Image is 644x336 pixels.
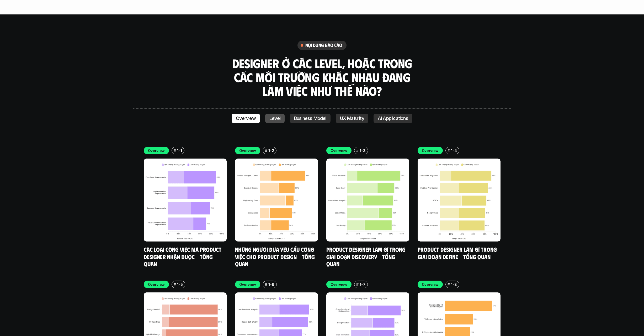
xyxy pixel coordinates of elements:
p: 1-5 [177,282,183,287]
h6: # [265,282,267,286]
a: Product Designer làm gì trong giai đoạn Define - Tổng quan [418,246,498,260]
p: 1-2 [268,148,274,153]
a: Những người đưa yêu cầu công việc cho Product Design - Tổng quan [235,246,316,267]
a: Level [265,114,285,123]
p: Overview [422,148,439,153]
h6: # [356,282,359,286]
p: Overview [331,282,348,287]
a: Business Model [290,114,331,123]
a: AI Applications [374,114,412,123]
a: Các loại công việc mà Product Designer nhận được - Tổng quan [144,246,223,267]
p: 1-3 [360,148,365,153]
p: UX Maturity [340,116,364,121]
p: Overview [236,116,256,121]
a: UX Maturity [336,114,368,123]
a: Overview [232,114,260,123]
p: 1-1 [177,148,182,153]
p: AI Applications [378,116,408,121]
h6: # [174,149,176,153]
p: Overview [239,282,256,287]
p: Overview [239,148,256,153]
h6: # [356,149,359,153]
h6: # [265,149,267,153]
h6: nội dung báo cáo [305,42,342,48]
p: Overview [331,148,348,153]
h6: # [448,149,450,153]
p: Overview [422,282,439,287]
p: 1-8 [451,282,457,287]
p: Business Model [294,116,326,121]
p: Overview [148,148,165,153]
h3: Designer ở các level, hoặc trong các môi trường khác nhau đang làm việc như thế nào? [230,56,414,98]
p: Overview [148,282,165,287]
h6: # [174,282,176,286]
p: Level [269,116,280,121]
a: Product Designer làm gì trong giai đoạn Discovery - Tổng quan [326,246,407,267]
p: 1-7 [360,282,365,287]
p: 1-4 [451,148,457,153]
h6: # [448,282,450,286]
p: 1-6 [268,282,274,287]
